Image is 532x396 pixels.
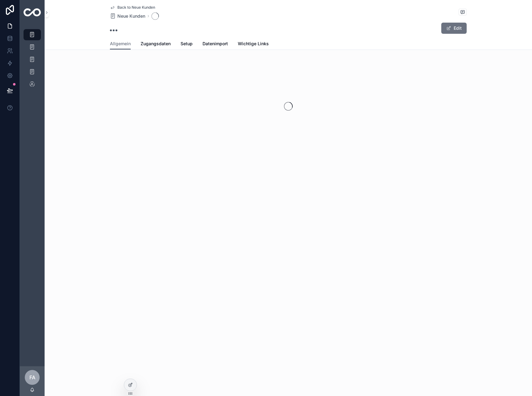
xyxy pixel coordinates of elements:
[441,23,467,34] button: Edit
[181,38,193,51] a: Setup
[110,13,145,19] a: Neue Kunden
[238,41,269,47] span: Wichtige Links
[181,41,193,47] span: Setup
[117,5,155,10] span: Back to Neue Kunden
[110,38,131,50] a: Allgemein
[141,41,171,47] span: Zugangsdaten
[238,38,269,51] a: Wichtige Links
[20,25,45,98] div: scrollable content
[29,374,35,381] span: FA
[24,8,41,16] img: App logo
[203,38,228,51] a: Datenimport
[110,41,131,47] span: Allgemein
[110,5,155,10] a: Back to Neue Kunden
[117,13,145,19] span: Neue Kunden
[141,38,171,51] a: Zugangsdaten
[203,41,228,47] span: Datenimport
